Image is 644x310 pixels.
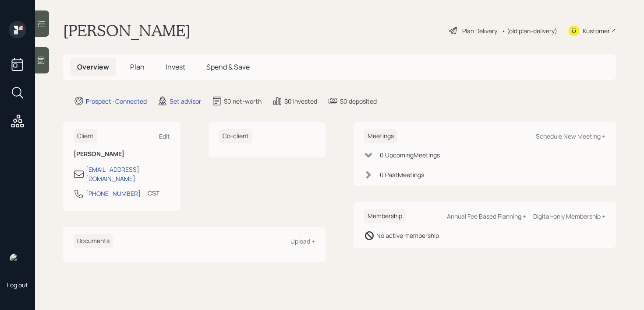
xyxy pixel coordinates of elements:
[364,209,406,223] h6: Membership
[170,97,201,106] div: Set advisor
[86,97,147,106] div: Prospect · Connected
[148,188,159,198] div: CST
[74,129,97,143] h6: Client
[224,97,262,106] div: $0 net-worth
[7,281,28,289] div: Log out
[166,62,185,72] span: Invest
[583,26,610,35] div: Kustomer
[380,150,440,160] div: 0 Upcoming Meeting s
[219,129,252,143] h6: Co-client
[364,129,397,143] h6: Meetings
[130,62,145,72] span: Plan
[340,97,377,106] div: $0 deposited
[376,231,439,240] div: No active membership
[290,237,315,245] div: Upload +
[380,170,424,179] div: 0 Past Meeting s
[536,132,605,140] div: Schedule New Meeting +
[63,21,191,40] h1: [PERSON_NAME]
[533,212,605,220] div: Digital-only Membership +
[462,26,497,35] div: Plan Delivery
[77,62,109,72] span: Overview
[86,189,141,198] div: [PHONE_NUMBER]
[74,234,113,248] h6: Documents
[206,62,250,72] span: Spend & Save
[86,165,170,183] div: [EMAIL_ADDRESS][DOMAIN_NAME]
[74,150,170,158] h6: [PERSON_NAME]
[502,26,557,35] div: • (old plan-delivery)
[447,212,526,220] div: Annual Fee Based Planning +
[284,97,317,106] div: $0 invested
[159,132,170,140] div: Edit
[9,253,26,270] img: retirable_logo.png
